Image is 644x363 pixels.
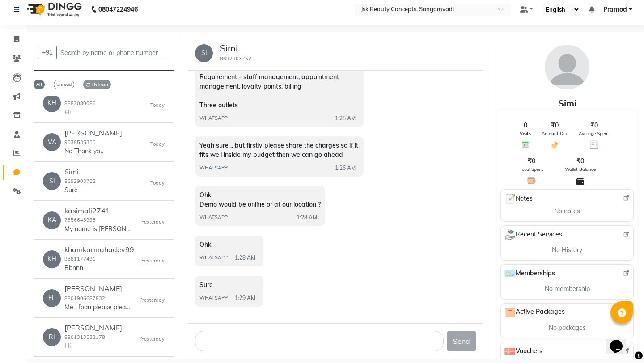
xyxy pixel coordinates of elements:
span: ₹0 [576,156,584,166]
span: Pramod [603,5,627,14]
h6: [PERSON_NAME] [64,324,122,332]
p: Bbnnn [64,263,131,273]
div: SI [195,44,213,62]
p: Me i foan please please please [64,303,131,312]
small: 9038535355 [64,139,96,145]
small: Today [150,101,165,109]
small: 8882080086 [64,100,96,106]
div: RI [43,328,61,346]
span: Ohk Demo would be online or at our location ? [199,191,321,208]
h6: Simi [64,168,96,176]
small: 8692903752 [220,55,251,62]
p: Sure [64,186,96,195]
p: Hi [64,108,96,117]
div: KH [43,250,61,268]
span: ₹0 [551,121,559,130]
div: SI [43,172,61,190]
p: My name is [PERSON_NAME] I am [PERSON_NAME] shop [64,224,131,234]
span: ₹0 [590,121,598,130]
img: Total Spent Icon [527,176,536,185]
span: Amount Due [542,130,568,137]
small: 7356643993 [64,217,96,223]
span: Yeah sure .. but firstly please share the charges so if it fits well inside my budget then we can... [199,141,358,159]
span: Visits [520,130,531,137]
small: Today [150,179,165,187]
span: WHATSAPP [199,294,228,302]
span: Vouchers [504,346,542,357]
img: avatar [545,45,589,89]
input: Search by name or phone number [56,46,169,59]
span: Refresh [83,80,111,89]
span: 1:28 AM [235,254,255,262]
small: Yesterday [141,257,165,265]
div: Simi [497,97,637,110]
span: WHATSAPP [199,114,228,122]
span: 1:29 AM [235,294,255,302]
small: 8801313523178 [64,334,105,340]
span: 0 [524,121,527,130]
div: KA [43,211,61,229]
div: KH [43,94,61,112]
span: 1:26 AM [335,164,356,172]
span: Active Packages [504,307,565,318]
p: Hi [64,342,122,351]
h5: Simi [220,43,251,54]
span: No membership [545,284,590,294]
span: ₹0 [528,156,535,166]
span: No History [552,245,582,255]
span: No notes [554,207,580,216]
span: Unread [54,80,74,89]
span: Average Spent [579,130,609,137]
h6: kasimali2741 [64,207,131,215]
span: WHATSAPP [199,254,228,262]
span: Recent Services [504,229,562,240]
span: 1:28 AM [297,214,317,222]
div: VA [43,133,61,151]
span: Requirement - staff management, appointment management, loyalty points, billing Three outlets [199,73,339,109]
small: 8692903752 [64,178,96,184]
span: 1:25 AM [335,114,356,122]
span: Ohk [199,241,211,249]
img: Amount Due Icon [551,140,559,149]
h6: [PERSON_NAME] [64,129,122,137]
span: WHATSAPP [199,214,228,221]
span: Notes [504,193,533,205]
img: Average Spent Icon [590,140,598,149]
h6: [PERSON_NAME] [64,284,131,293]
span: Total Spent [520,166,543,173]
small: Yesterday [141,296,165,304]
button: +91 [38,46,57,59]
h6: khamkarmahadev99 [64,245,134,254]
span: No packages [549,323,586,333]
small: Yesterday [141,335,165,343]
span: Memberships [504,268,555,279]
div: EL [43,289,61,307]
span: Sure [199,281,213,289]
span: WHATSAPP [199,164,228,172]
small: Yesterday [141,218,165,226]
iframe: chat widget [606,327,635,354]
small: 8801906687832 [64,295,105,301]
small: 9881177491 [64,256,96,262]
span: Wallet Balance [565,166,596,173]
p: No Thank you [64,147,122,156]
span: All [34,80,45,89]
small: Today [150,140,165,148]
